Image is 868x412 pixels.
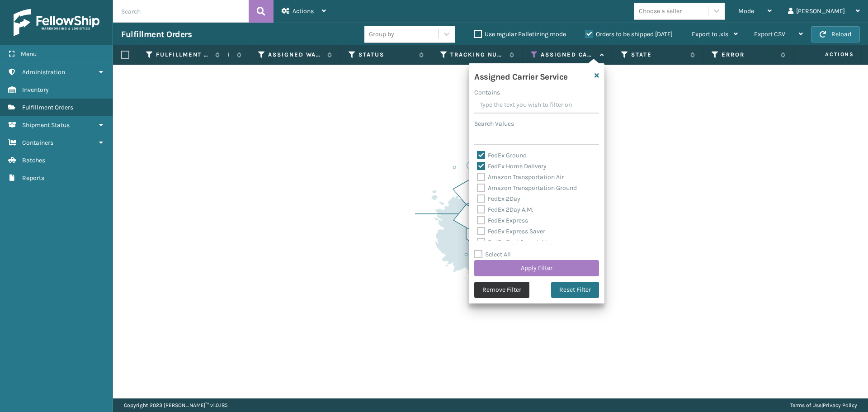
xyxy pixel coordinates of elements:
[477,184,577,192] label: Amazon Transportation Ground
[474,30,566,38] label: Use regular Palletizing mode
[474,69,568,82] h4: Assigned Carrier Service
[477,238,547,246] label: FedEx First Overnight
[22,86,49,94] span: Inventory
[754,30,785,38] span: Export CSV
[14,9,99,36] img: logo
[22,156,45,164] span: Batches
[22,68,65,76] span: Administration
[474,282,529,298] button: Remove Filter
[22,104,73,111] span: Fulfillment Orders
[477,152,527,159] label: FedEx Ground
[474,260,599,276] button: Apply Filter
[639,6,682,16] div: Choose a seller
[477,162,547,170] label: FedEx Home Delivery
[369,29,394,39] div: Group by
[790,402,821,408] a: Terms of Use
[121,29,192,40] h3: Fulfillment Orders
[477,227,545,235] label: FedEx Express Saver
[268,51,323,59] label: Assigned Warehouse
[21,50,37,58] span: Menu
[477,206,533,213] label: FedEx 2Day A.M.
[692,30,728,38] span: Export to .xls
[585,30,673,38] label: Orders to be shipped [DATE]
[631,51,686,59] label: State
[124,398,228,412] p: Copyright 2023 [PERSON_NAME]™ v 1.0.185
[541,51,595,59] label: Assigned Carrier Service
[477,173,564,181] label: Amazon Transportation Air
[359,51,415,59] label: Status
[474,251,511,258] label: Select All
[738,7,754,15] span: Mode
[790,398,857,412] div: |
[22,139,53,147] span: Containers
[474,88,500,97] label: Contains
[450,51,505,59] label: Tracking Number
[477,195,520,203] label: FedEx 2Day
[292,7,314,15] span: Actions
[823,402,857,408] a: Privacy Policy
[22,121,70,129] span: Shipment Status
[797,47,859,62] span: Actions
[474,119,514,128] label: Search Values
[722,51,776,59] label: Error
[811,26,860,43] button: Reload
[156,51,211,59] label: Fulfillment Order Id
[474,97,599,114] input: Type the text you wish to filter on
[551,282,599,298] button: Reset Filter
[477,217,528,224] label: FedEx Express
[22,174,44,182] span: Reports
